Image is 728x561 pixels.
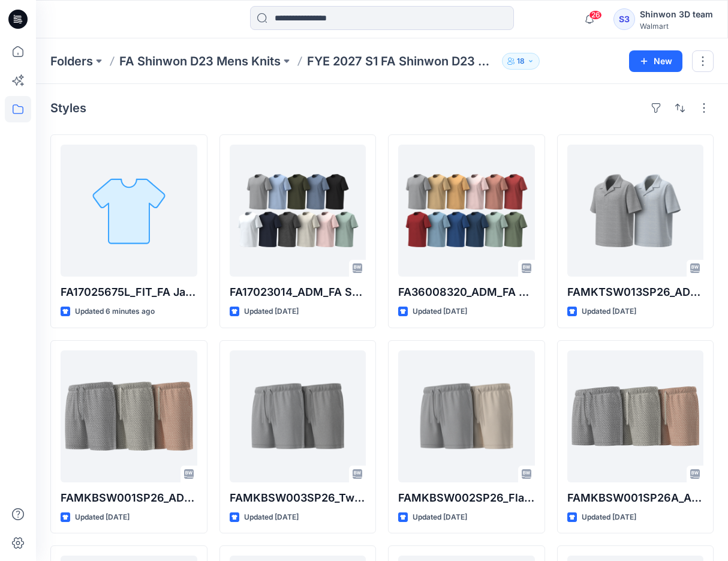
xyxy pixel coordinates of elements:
div: Shinwon 3D team [640,7,713,22]
p: Updated 6 minutes ago [75,305,155,318]
a: FA36008320_ADM_FA SS EVERYDAY TEE [398,145,535,277]
p: Updated [DATE] [582,305,636,318]
a: FAMKTSW013SP26_ADM_Wide Placket Polo [567,145,704,277]
button: New [629,50,682,72]
p: Updated [DATE] [244,511,299,524]
a: FA Shinwon D23 Mens Knits [119,53,281,70]
p: FAMKBSW003SP26_Twig Jersey Pull On Short [230,490,366,506]
a: FAMKBSW003SP26_Twig Jersey Pull On Short [230,350,366,482]
p: FAMKTSW013SP26_ADM_Wide Placket Polo [567,284,704,301]
p: FAMKBSW002SP26_Flat Back Rib Pull On Short [398,490,535,506]
p: Updated [DATE] [244,305,299,318]
a: FAMKBSW002SP26_Flat Back Rib Pull On Short [398,350,535,482]
p: Updated [DATE] [413,305,467,318]
p: FA17023014_ADM_FA SS EVERYDAY TEE [230,284,366,301]
p: Updated [DATE] [75,511,130,524]
p: FAMKBSW001SP26A_ADM_Jacquard Pull On Short - 5 Inseam [567,490,704,506]
a: Folders [50,53,93,70]
p: 18 [517,55,525,68]
span: 26 [589,10,602,20]
p: FA36008320_ADM_FA SS EVERYDAY TEE [398,284,535,301]
h4: Styles [50,101,86,115]
p: Updated [DATE] [413,511,467,524]
a: FA17023014_ADM_FA SS EVERYDAY TEE [230,145,366,277]
button: 18 [502,53,540,70]
p: FYE 2027 S1 FA Shinwon D23 MENS KNITS [307,53,497,70]
p: Updated [DATE] [582,511,636,524]
a: FAMKBSW001SP26_ADM_Jacquard Pull On Short [61,350,197,482]
p: FAMKBSW001SP26_ADM_Jacquard Pull On Short [61,490,197,506]
div: S3 [613,8,635,30]
a: FA17025675L_FIT_FA Jacquard Short [61,145,197,277]
p: FA17025675L_FIT_FA Jacquard Short [61,284,197,301]
div: Walmart [640,22,713,31]
a: FAMKBSW001SP26A_ADM_Jacquard Pull On Short - 5 Inseam [567,350,704,482]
